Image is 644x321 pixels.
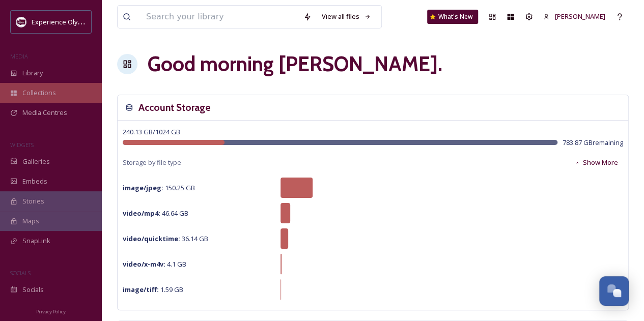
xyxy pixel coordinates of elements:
strong: image/tiff : [123,285,159,294]
span: 150.25 GB [123,183,195,192]
span: [PERSON_NAME] [555,12,605,21]
img: download.jpeg [16,17,26,27]
strong: video/x-m4v : [123,259,165,269]
h1: Good morning [PERSON_NAME] . [148,49,442,79]
span: Embeds [22,177,47,186]
button: Open Chat [599,276,629,306]
span: Galleries [22,157,50,166]
span: WIDGETS [10,141,34,149]
span: 783.87 GB remaining [563,138,623,148]
span: 4.1 GB [123,259,186,269]
span: MEDIA [10,52,28,60]
span: Socials [22,285,44,295]
button: Show More [569,153,623,172]
a: [PERSON_NAME] [538,7,610,26]
strong: video/quicktime : [123,234,180,243]
a: What's New [427,10,478,24]
span: Experience Olympia [32,17,92,26]
span: Storage by file type [123,158,181,167]
a: View all files [317,7,376,26]
span: Maps [22,216,39,226]
span: 36.14 GB [123,234,208,243]
span: 240.13 GB / 1024 GB [123,127,180,136]
h3: Account Storage [138,100,211,115]
span: Collections [22,88,56,98]
span: 1.59 GB [123,285,183,294]
a: Privacy Policy [36,305,66,317]
span: Privacy Policy [36,308,66,315]
input: Search your library [141,6,298,28]
span: Library [22,68,43,78]
strong: video/mp4 : [123,209,160,218]
span: Stories [22,196,44,206]
span: SOCIALS [10,269,31,277]
strong: image/jpeg : [123,183,163,192]
span: Media Centres [22,108,67,118]
span: SnapLink [22,236,50,246]
span: 46.64 GB [123,209,188,218]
